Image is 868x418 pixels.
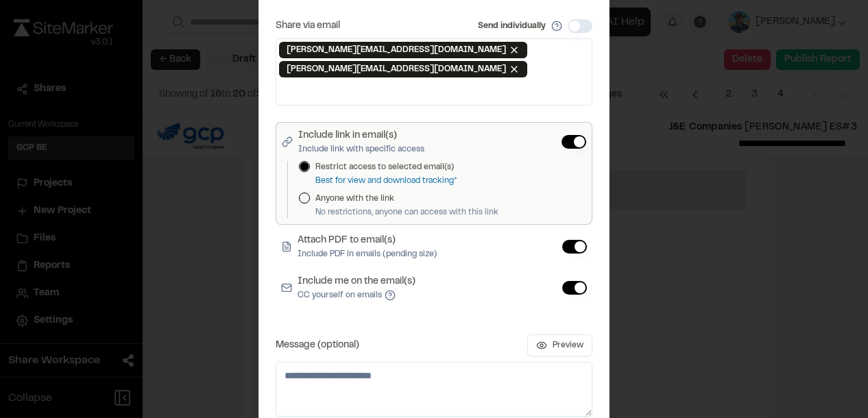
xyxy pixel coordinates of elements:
[287,63,506,75] span: [PERSON_NAME][EMAIL_ADDRESS][DOMAIN_NAME]
[298,128,424,156] label: Include link in email(s)
[478,20,546,32] label: Send individually
[298,143,424,156] p: Include link with specific access
[315,175,457,187] p: Best for view and download tracking*
[298,233,437,260] label: Attach PDF to email(s)
[385,290,396,301] button: Include me on the email(s)CC yourself on emails
[298,248,437,260] p: Include PDF in emails (pending size)
[527,334,592,356] button: Preview
[287,44,506,56] span: [PERSON_NAME][EMAIL_ADDRESS][DOMAIN_NAME]
[298,289,415,302] p: CC yourself on emails
[315,193,498,205] label: Anyone with the link
[276,21,340,31] label: Share via email
[315,206,498,219] p: No restrictions, anyone can access with this link
[276,341,359,350] label: Message (optional)
[298,274,415,302] label: Include me on the email(s)
[315,161,457,173] label: Restrict access to selected email(s)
